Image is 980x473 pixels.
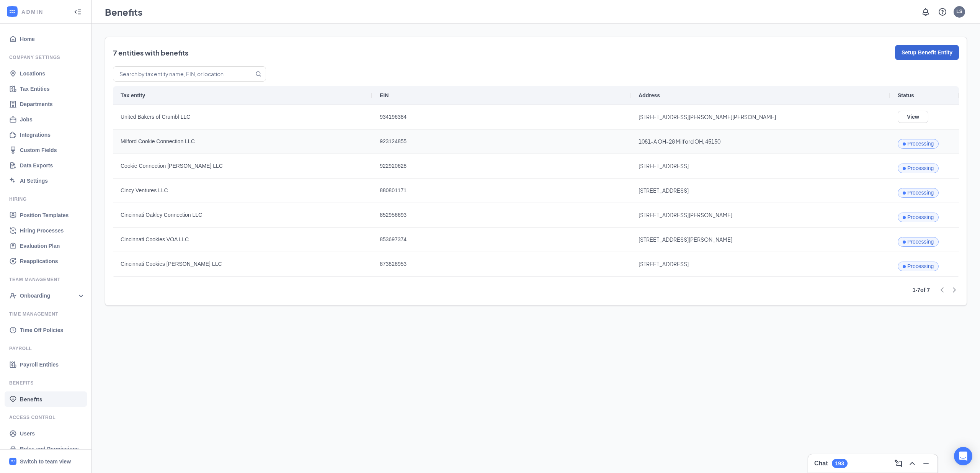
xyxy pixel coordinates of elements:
[8,8,16,15] svg: WorkstreamLogo
[20,426,85,441] a: Users
[380,154,623,178] span: 922920628
[10,459,15,464] svg: WorkstreamLogo
[380,203,623,227] span: 852956693
[20,254,85,269] a: Reapplications
[121,203,364,227] span: Cincinnati Oakley Connection LLC
[835,460,844,467] div: 193
[105,5,142,18] h1: Benefits
[898,110,928,123] button: View
[814,459,828,468] h3: Chat
[9,345,84,352] div: Payroll
[380,105,623,129] span: 934196384
[938,7,947,16] svg: QuestionInfo
[639,203,882,227] span: [STREET_ADDRESS][PERSON_NAME]
[121,105,364,129] span: United Bakers of Crumbl LLC
[20,158,85,173] a: Data Exports
[380,179,623,202] span: 880801171
[20,391,85,407] a: Benefits
[639,92,660,98] span: Address
[20,208,85,223] a: Position Templates
[113,67,245,81] input: Search by tax entity name, EIN, or location
[905,457,918,470] button: ChevronUp
[894,459,903,468] svg: ComposeMessage
[639,130,882,153] span: 1081-A OH-28 Milford OH, 45150
[9,54,84,61] div: Company Settings
[639,252,882,276] span: [STREET_ADDRESS]
[639,105,882,129] span: [STREET_ADDRESS][PERSON_NAME][PERSON_NAME]
[380,252,623,276] span: 873826953
[121,228,364,251] span: Cincinnati Cookies VOA LLC
[20,238,85,254] a: Evaluation Plan
[903,206,934,229] div: Processing
[121,154,364,178] span: Cookie Connection [PERSON_NAME] LLC
[9,277,84,283] div: Team Management
[380,228,623,251] span: 853697374
[903,157,934,180] div: Processing
[20,66,85,81] a: Locations
[20,322,85,338] a: Time Off Policies
[380,130,623,153] span: 923124855
[121,130,364,153] span: Milford Cookie Connection LLC
[903,255,934,278] div: Processing
[9,380,84,386] div: Benefits
[9,292,17,300] svg: UserCheck
[380,92,389,98] span: EIN
[908,459,917,468] svg: ChevronUp
[9,196,84,203] div: Hiring
[121,252,364,276] span: Cincinnati Cookies [PERSON_NAME] LLC
[20,97,85,112] a: Departments
[20,458,72,465] div: Switch to team view
[121,92,145,98] span: Tax entity
[121,179,364,202] span: Cincy Ventures LLC
[255,71,261,77] svg: MagnifyingGlass
[113,48,188,57] h2: 7 entities with benefits
[21,8,67,16] div: ADMIN
[957,8,962,15] div: LS
[20,31,85,47] a: Home
[921,7,930,16] svg: Notifications
[903,132,934,155] div: Processing
[20,357,85,372] a: Payroll Entities
[898,92,914,98] span: Status
[20,81,85,97] a: Tax Entities
[913,286,930,294] div: 1 - 7 of 7
[20,441,85,457] a: Roles and Permissions
[639,179,882,202] span: [STREET_ADDRESS]
[639,228,882,251] span: [STREET_ADDRESS][PERSON_NAME]
[919,457,931,470] button: Minimize
[20,127,85,142] a: Integrations
[9,311,84,318] div: Time Management
[20,142,85,158] a: Custom Fields
[20,292,79,300] div: Onboarding
[20,223,85,238] a: Hiring Processes
[9,414,84,421] div: Access control
[921,459,931,468] svg: Minimize
[894,45,959,60] button: Setup Benefit Entity
[903,230,934,254] div: Processing
[20,112,85,127] a: Jobs
[639,154,882,178] span: [STREET_ADDRESS]
[892,457,904,470] button: ComposeMessage
[20,173,85,188] a: AI Settings
[903,181,934,205] div: Processing
[954,447,972,465] div: Open Intercom Messenger
[74,8,82,16] svg: Collapse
